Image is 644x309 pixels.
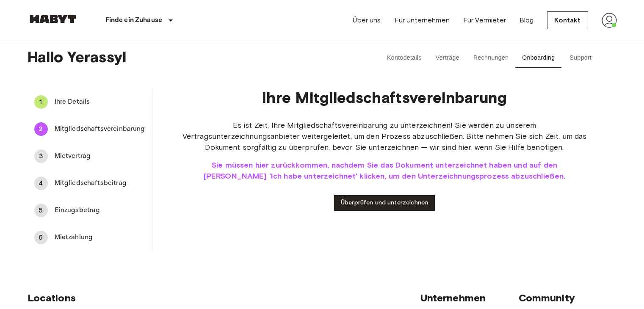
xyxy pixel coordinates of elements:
div: 5Einzugsbetrag [28,200,152,221]
span: Es ist Zeit, Ihre Mitgliedschaftsvereinbarung zu unterzeichnen! Sie werden zu unserem Vertragsunt... [180,120,590,153]
span: Sie müssen hier zurückkommen, nachdem Sie das Dokument unterzeichnet haben und auf den [PERSON_NA... [180,160,590,182]
span: Mitgliedschaftsvereinbarung [55,124,145,134]
div: 2 [34,122,48,136]
div: 5 [34,204,48,217]
span: Mitgliedschaftsbeitrag [55,178,145,188]
div: 6 [34,231,48,244]
span: Locations [28,292,76,304]
div: 3 [34,149,48,163]
span: Mietzahlung [55,232,145,243]
div: 6Mietzahlung [28,227,152,248]
div: 2Mitgliedschaftsvereinbarung [28,119,152,139]
a: Überprüfen und unterzeichnen [334,195,435,211]
div: 3Mietvertrag [28,146,152,166]
button: Verträge [428,48,467,68]
div: 4Mitgliedschaftsbeitrag [28,173,152,193]
a: Für Unternehmen [395,15,450,25]
p: Finde ein Zuhause [105,15,163,25]
span: Unternehmen [420,292,486,304]
p: Ihre Mitgliedschaftsvereinbarung [180,88,590,106]
div: 4 [34,177,48,190]
div: 1Ihre Details [28,92,152,112]
button: Kontodetails [380,48,428,68]
button: Support [562,48,600,68]
span: Einzugsbetrag [55,205,145,215]
a: Für Vermieter [463,15,506,25]
button: Onboarding [515,48,561,68]
img: Habyt [28,15,78,23]
span: Ihre Details [55,97,145,107]
a: Über uns [353,15,381,25]
span: Hallo Yerassyl [28,48,357,68]
div: 1 [34,95,48,109]
a: Kontakt [547,11,588,29]
span: Mietvertrag [55,151,145,161]
span: Community [519,292,575,304]
button: Rechnungen [467,48,515,68]
a: Blog [520,15,534,25]
img: avatar [602,13,617,28]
